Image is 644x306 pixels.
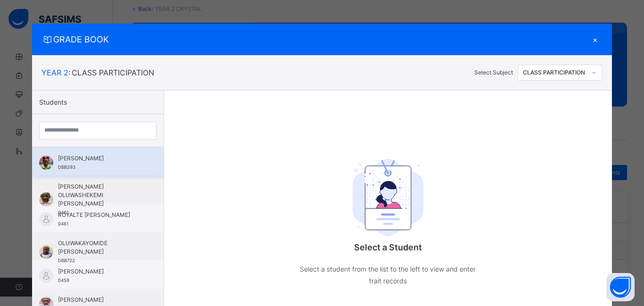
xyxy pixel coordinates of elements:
[58,154,142,163] span: [PERSON_NAME]
[41,33,588,46] span: GRADE BOOK
[606,273,635,301] button: Open asap
[58,211,142,219] span: ROYALTE [PERSON_NAME]
[294,263,482,287] p: Select a student from the list to the left to view and enter trait records
[41,68,70,77] span: YEAR 2 :
[58,278,69,283] span: 0459
[39,245,53,259] img: DBB722.png
[39,192,53,207] img: 0461.png
[58,296,142,304] span: [PERSON_NAME]
[39,156,53,170] img: DBB293.png
[39,97,67,107] span: Students
[58,258,75,263] span: DBB722
[353,159,423,236] img: student.207b5acb3037b72b59086e8b1a17b1d0.svg
[474,68,513,77] div: Select Subject
[58,267,142,276] span: [PERSON_NAME]
[72,68,154,77] span: CLASS PARTICIPATION
[58,239,142,256] span: OLUWAKAYOMIDE [PERSON_NAME]
[39,212,53,226] img: default.svg
[39,269,53,283] img: default.svg
[58,221,68,226] span: 0481
[294,241,482,254] p: Select a Student
[294,133,482,152] div: Select a Student
[588,33,603,46] div: ×
[523,68,587,77] div: CLASS PARTICIPATION
[58,182,142,208] span: [PERSON_NAME] OLUWASHEKEMI [PERSON_NAME]
[58,165,75,170] span: DBB293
